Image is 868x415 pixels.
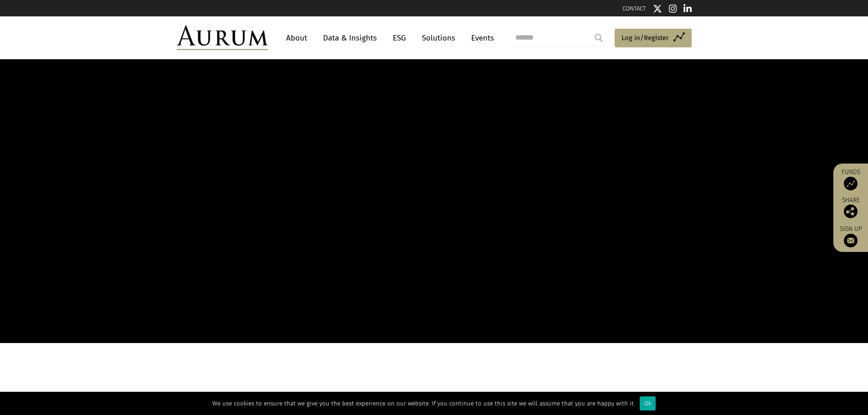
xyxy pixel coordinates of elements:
a: ESG [388,30,411,46]
span: Log in/Register [621,32,669,43]
a: Data & Insights [318,30,381,46]
a: CONTACT [622,5,646,12]
img: Instagram icon [669,4,677,13]
img: Twitter icon [653,4,662,13]
a: Sign up [838,225,863,247]
a: Funds [838,168,863,190]
a: Log in/Register [615,29,692,48]
div: Share [838,197,863,218]
a: Solutions [417,30,460,46]
img: Sign up to our newsletter [844,234,858,247]
a: Events [467,30,494,46]
img: Share this post [844,205,858,218]
input: Submit [590,29,608,47]
img: Aurum [177,26,268,50]
img: Linkedin icon [683,4,692,13]
div: Ok [640,396,656,410]
img: Access Funds [844,177,858,190]
a: About [282,30,312,46]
